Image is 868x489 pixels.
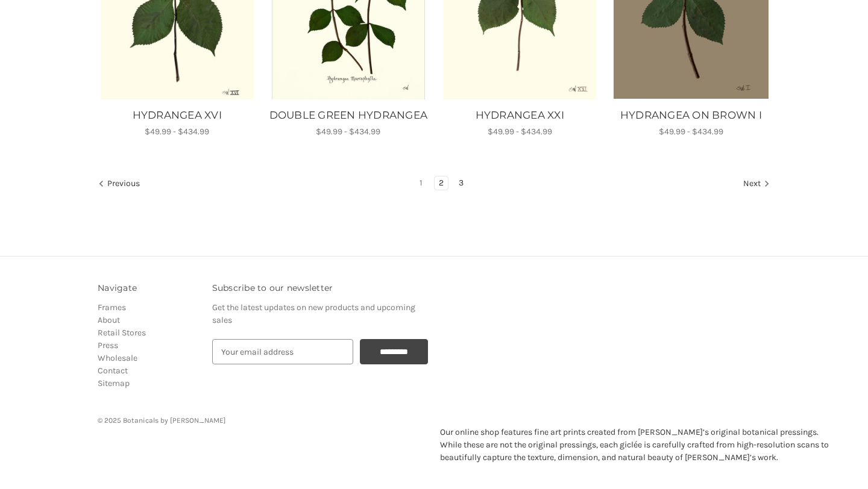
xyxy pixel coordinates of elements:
input: Your email address [212,339,353,364]
h3: Navigate [98,282,200,294]
a: Page 3 of 3 [454,176,468,190]
span: $49.99 - $434.99 [488,126,552,137]
p: © 2025 Botanicals by [PERSON_NAME] [98,415,770,426]
a: Page 1 of 3 [415,176,427,190]
span: $49.99 - $434.99 [145,126,209,137]
a: HYDRANGEA ON BROWN I, Price range from $49.99 to $434.99 [612,108,770,123]
p: Our online shop features fine art prints created from [PERSON_NAME]’s original botanical pressing... [440,426,838,464]
p: Get the latest updates on new products and upcoming sales [212,301,428,326]
a: Contact [98,366,128,376]
a: Next [739,176,770,192]
a: HYDRANGEA XVI, Price range from $49.99 to $434.99 [98,108,256,123]
a: Wholesale [98,353,137,363]
span: $49.99 - $434.99 [316,126,380,137]
a: HYDRANGEA XXI, Price range from $49.99 to $434.99 [441,108,599,123]
h3: Subscribe to our newsletter [212,282,428,294]
a: Page 2 of 3 [435,176,448,190]
a: Retail Stores [98,328,146,338]
a: Press [98,340,118,350]
nav: pagination [98,176,770,193]
a: About [98,315,120,325]
a: Previous [98,176,144,192]
span: $49.99 - $434.99 [659,126,723,137]
a: Frames [98,302,126,313]
a: Sitemap [98,378,130,388]
a: DOUBLE GREEN HYDRANGEA, Price range from $49.99 to $434.99 [269,108,427,123]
